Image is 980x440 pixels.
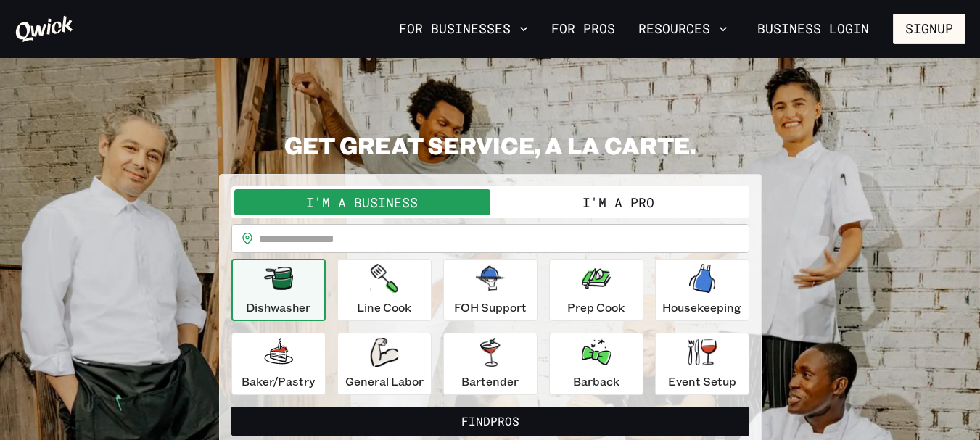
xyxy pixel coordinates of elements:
button: Baker/Pastry [231,333,326,395]
button: Line Cook [337,259,432,321]
button: Resources [633,17,733,41]
button: FOH Support [443,259,538,321]
p: Barback [573,373,619,390]
button: Bartender [443,333,538,395]
p: Baker/Pastry [242,373,315,390]
a: For Pros [545,17,621,41]
button: Housekeeping [655,259,749,321]
button: I'm a Pro [490,189,746,215]
p: Dishwasher [246,299,310,316]
button: I'm a Business [234,189,490,215]
p: General Labor [345,373,424,390]
p: Prep Cook [567,299,625,316]
button: FindPros [231,407,749,436]
button: Barback [549,333,643,395]
a: Business Login [745,14,881,44]
p: Event Setup [668,373,736,390]
p: Line Cook [357,299,411,316]
button: General Labor [337,333,432,395]
p: FOH Support [454,299,527,316]
p: Housekeeping [662,299,741,316]
p: Bartender [461,373,519,390]
h2: GET GREAT SERVICE, A LA CARTE. [219,130,762,159]
button: Dishwasher [231,259,326,321]
button: Prep Cook [549,259,643,321]
button: For Businesses [393,17,534,41]
button: Signup [893,14,965,44]
button: Event Setup [655,333,749,395]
